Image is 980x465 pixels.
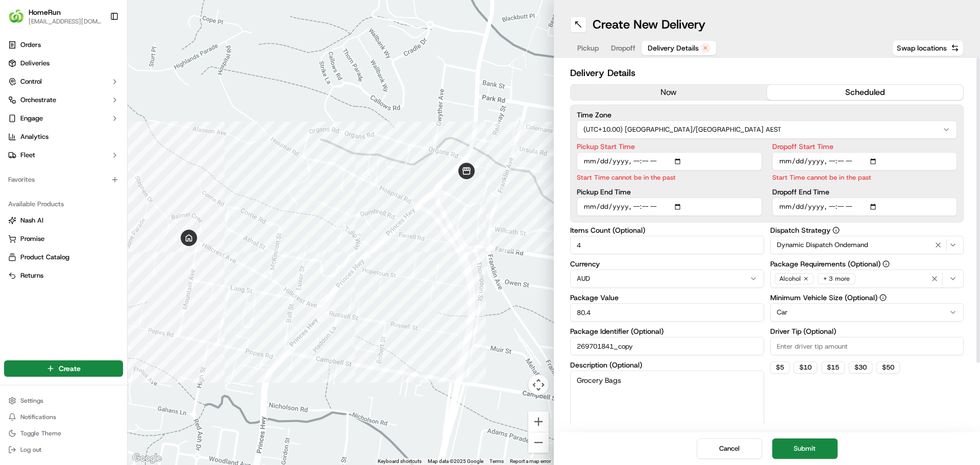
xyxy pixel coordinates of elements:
a: Product Catalog [8,253,119,262]
span: Control [20,77,42,86]
button: Toggle Theme [4,426,123,440]
label: Package Identifier (Optional) [570,328,764,335]
div: Available Products [4,196,123,212]
button: Promise [4,231,123,247]
label: Currency [570,260,764,267]
button: Keyboard shortcuts [378,458,422,465]
label: Dispatch Strategy [770,227,964,234]
button: Settings [4,394,123,408]
span: Settings [20,397,43,405]
span: Notifications [20,413,56,421]
span: Dropoff [611,43,635,53]
label: Pickup Start Time [577,143,762,150]
span: Deliveries [20,59,50,68]
button: Returns [4,267,123,284]
a: Analytics [4,129,123,145]
span: Log out [20,446,41,454]
button: Control [4,74,123,90]
button: Orchestrate [4,92,123,108]
button: Minimum Vehicle Size (Optional) [879,294,887,301]
span: Promise [20,234,44,243]
button: now [571,85,767,100]
label: Description (Optional) [570,361,764,369]
span: Analytics [20,132,48,141]
button: Map camera controls [528,375,549,395]
span: Swap locations [897,43,947,53]
button: $50 [876,361,900,374]
button: $30 [849,361,872,374]
h1: Create New Delivery [593,16,705,33]
span: Toggle Theme [20,429,61,437]
button: Zoom in [528,411,549,432]
button: Fleet [4,147,123,163]
span: Orders [20,40,41,50]
button: Engage [4,110,123,127]
button: [EMAIL_ADDRESS][DOMAIN_NAME] [29,17,102,26]
a: Nash AI [8,216,119,225]
label: Items Count (Optional) [570,227,764,234]
label: Dropoff End Time [772,188,958,195]
button: Log out [4,443,123,457]
a: Orders [4,37,123,53]
input: Enter driver tip amount [770,337,964,355]
label: Pickup End Time [577,188,762,195]
button: scheduled [767,85,964,100]
a: Returns [8,271,119,280]
span: Pickup [577,43,599,53]
button: $15 [821,361,845,374]
label: Package Value [570,294,764,301]
button: HomeRunHomeRun[EMAIL_ADDRESS][DOMAIN_NAME] [4,4,106,29]
h2: Delivery Details [570,66,964,80]
label: Driver Tip (Optional) [770,328,964,335]
label: Dropoff Start Time [772,143,958,150]
button: Zoom out [528,432,549,453]
span: Delivery Details [648,43,699,53]
img: HomeRun [8,8,24,25]
button: Swap locations [892,40,964,56]
span: Nash AI [20,216,43,225]
span: Returns [20,271,43,280]
span: Product Catalog [20,253,69,262]
a: Terms (opens in new tab) [489,458,504,464]
span: Map data ©2025 Google [428,458,483,464]
button: Dynamic Dispatch Ondemand [770,236,964,254]
textarea: Grocery Bags [570,371,764,428]
button: Alcohol+ 3 more [770,270,964,288]
label: Minimum Vehicle Size (Optional) [770,294,964,301]
button: $10 [794,361,817,374]
span: Fleet [20,151,35,160]
p: Start Time cannot be in the past [577,173,762,182]
button: Submit [772,438,838,459]
span: Engage [20,114,43,123]
button: HomeRun [29,7,61,17]
button: Product Catalog [4,249,123,265]
a: Report a map error [510,458,551,464]
div: + 3 more [818,273,855,284]
img: Google [130,452,164,465]
button: Package Requirements (Optional) [883,260,890,267]
label: Package Requirements (Optional) [770,260,964,267]
button: Create [4,360,123,377]
span: Create [59,363,81,374]
button: Cancel [697,438,762,459]
div: Favorites [4,172,123,188]
button: Nash AI [4,212,123,229]
input: Enter package identifier [570,337,764,355]
a: Open this area in Google Maps (opens a new window) [130,452,164,465]
button: $5 [770,361,790,374]
input: Enter package value [570,303,764,322]
p: Start Time cannot be in the past [772,173,958,182]
a: Deliveries [4,55,123,71]
label: Time Zone [577,111,957,118]
button: Notifications [4,410,123,424]
a: Promise [8,234,119,243]
button: Dispatch Strategy [832,227,840,234]
span: Dynamic Dispatch Ondemand [777,240,868,250]
span: Alcohol [779,275,801,283]
input: Enter number of items [570,236,764,254]
span: Orchestrate [20,95,56,105]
